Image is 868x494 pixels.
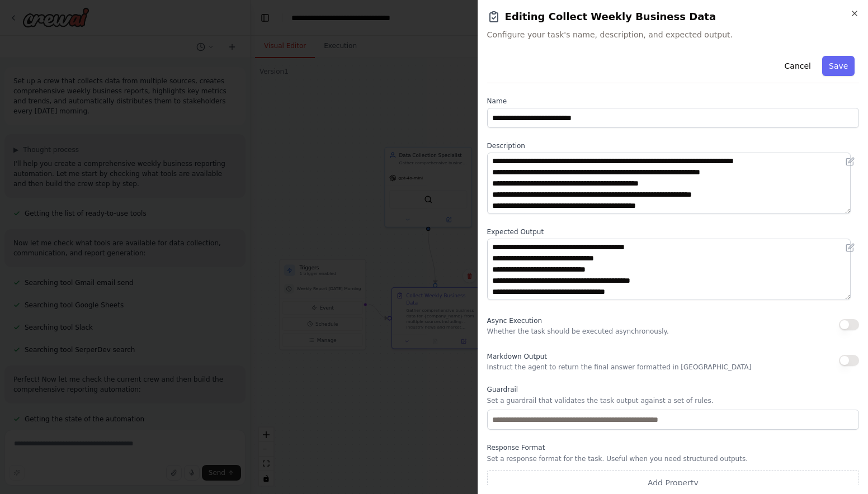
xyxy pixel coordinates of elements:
label: Description [487,141,859,150]
label: Name [487,97,859,106]
p: Set a response format for the task. Useful when you need structured outputs. [487,454,859,463]
button: Cancel [777,56,817,76]
p: Whether the task should be executed asynchronously. [487,327,669,336]
p: Instruct the agent to return the final answer formatted in [GEOGRAPHIC_DATA] [487,363,752,372]
span: Async Execution [487,317,542,325]
label: Guardrail [487,385,859,394]
label: Response Format [487,443,859,452]
button: Save [822,56,855,76]
p: Set a guardrail that validates the task output against a set of rules. [487,396,859,405]
button: Open in editor [843,241,857,254]
h2: Editing Collect Weekly Business Data [487,9,859,25]
span: Markdown Output [487,353,547,360]
span: Configure your task's name, description, and expected output. [487,29,859,40]
label: Expected Output [487,227,859,236]
button: Open in editor [843,155,857,168]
